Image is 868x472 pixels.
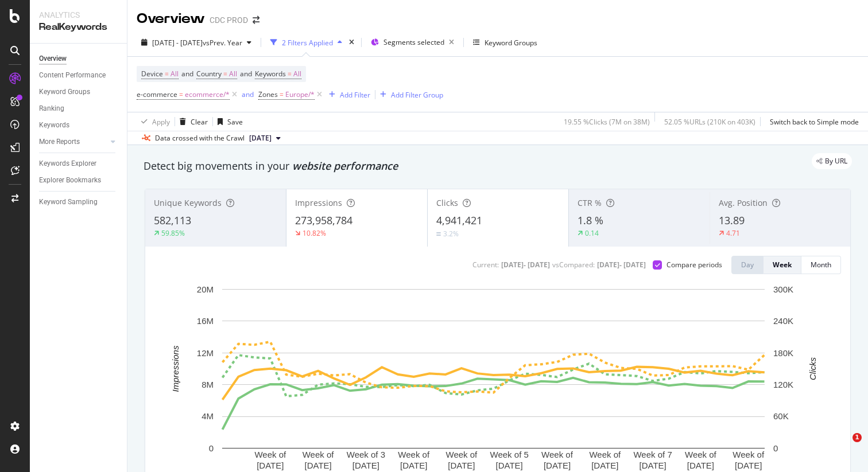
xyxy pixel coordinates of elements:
span: Device [141,69,163,79]
div: Week [773,260,792,270]
span: Impressions [295,197,342,208]
span: Segments selected [383,37,444,47]
text: [DATE] [687,461,714,470]
div: Keyword Groups [39,86,90,98]
div: Ranking [39,103,64,115]
button: [DATE] [245,131,285,145]
span: CTR % [578,197,602,208]
div: Switch back to Simple mode [770,117,859,127]
div: legacy label [812,153,852,169]
text: 300K [773,284,793,294]
span: Country [196,69,222,79]
text: Week of [589,450,621,459]
span: = [179,89,183,99]
div: Clear [191,117,208,127]
button: and [242,89,254,100]
div: Keywords [39,119,69,131]
text: [DATE] [305,461,332,470]
div: Day [741,260,754,270]
div: Overview [137,9,205,29]
div: Add Filter Group [391,90,443,100]
a: Keyword Groups [39,86,119,98]
text: 16M [197,316,214,326]
span: Clicks [436,197,458,208]
button: [DATE] - [DATE]vsPrev. Year [137,33,256,52]
text: [DATE] [496,461,523,470]
span: e-commerce [137,89,177,99]
text: Week of 5 [490,450,529,459]
button: Day [731,256,764,274]
span: 273,958,784 [295,213,352,227]
span: = [280,89,284,99]
text: [DATE] [352,461,379,470]
text: 0 [209,443,214,453]
div: times [347,37,356,48]
span: All [170,66,179,82]
text: 4M [201,411,214,421]
div: Analytics [39,9,118,21]
span: 1 [852,433,862,442]
div: Content Performance [39,69,106,81]
span: and [240,69,252,79]
text: [DATE] [591,461,618,470]
span: 4,941,421 [436,213,482,227]
span: Europe/* [285,87,315,103]
a: Content Performance [39,69,119,81]
div: RealKeywords [39,21,118,34]
button: Segments selected [366,33,459,52]
img: Equal [436,232,441,236]
span: 582,113 [154,213,191,227]
text: [DATE] [544,461,571,470]
div: Save [227,117,243,127]
text: 8M [201,380,214,389]
button: Add Filter Group [375,88,443,102]
span: 13.89 [719,213,745,227]
span: Unique Keywords [154,197,222,208]
span: By URL [825,158,847,165]
button: Switch back to Simple mode [765,112,859,131]
div: vs Compared : [552,260,595,270]
a: Keyword Sampling [39,196,119,208]
a: Keywords [39,119,119,131]
div: 4.71 [726,228,740,238]
div: Apply [152,117,170,127]
text: Week of [303,450,335,459]
div: 3.2% [443,229,459,239]
div: 52.05 % URLs ( 210K on 403K ) [664,117,755,127]
div: Overview [39,53,67,65]
text: 240K [773,316,793,326]
span: 1.8 % [578,213,603,227]
a: Explorer Bookmarks [39,174,119,186]
span: = [223,69,227,79]
text: Week of [398,450,430,459]
div: Data crossed with the Crawl [155,133,245,143]
text: 12M [197,348,214,358]
div: [DATE] - [DATE] [597,260,646,270]
div: More Reports [39,136,80,148]
div: arrow-right-arrow-left [253,16,259,24]
text: [DATE] [400,461,427,470]
text: 120K [773,380,793,389]
div: 19.55 % Clicks ( 7M on 38M ) [564,117,650,127]
span: ecommerce/* [185,87,230,103]
div: 0.14 [585,228,599,238]
text: Week of [541,450,573,459]
span: [DATE] - [DATE] [152,38,203,48]
text: Week of [446,450,478,459]
span: and [181,69,193,79]
text: 20M [197,284,214,294]
button: Month [801,256,841,274]
div: Explorer Bookmarks [39,174,101,186]
div: Compare periods [666,260,722,270]
span: Avg. Position [719,197,768,208]
span: All [293,66,301,82]
div: Add Filter [340,90,370,100]
div: Month [811,260,831,270]
text: Week of 3 [347,450,385,459]
iframe: Intercom live chat [829,433,857,461]
button: Apply [137,112,170,131]
text: [DATE] [257,461,284,470]
div: 10.82% [303,228,326,238]
div: Keyword Sampling [39,196,98,208]
text: [DATE] [639,461,666,470]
